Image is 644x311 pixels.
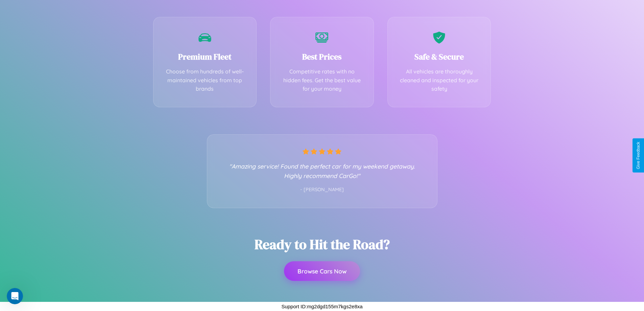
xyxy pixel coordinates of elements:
[398,67,481,93] p: All vehicles are thoroughly cleaned and inspected for your safety
[164,67,246,93] p: Choose from hundreds of well-maintained vehicles from top brands
[284,261,360,281] button: Browse Cars Now
[255,235,390,253] h2: Ready to Hit the Road?
[281,51,363,62] h3: Best Prices
[636,142,641,169] div: Give Feedback
[221,161,424,180] p: "Amazing service! Found the perfect car for my weekend getaway. Highly recommend CarGo!"
[221,185,424,194] p: - [PERSON_NAME]
[281,302,362,311] p: Support ID: mg2dgd155m7kgs2e8xa
[281,67,363,93] p: Competitive rates with no hidden fees. Get the best value for your money
[398,51,481,62] h3: Safe & Secure
[164,51,246,62] h3: Premium Fleet
[7,288,23,304] iframe: Intercom live chat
